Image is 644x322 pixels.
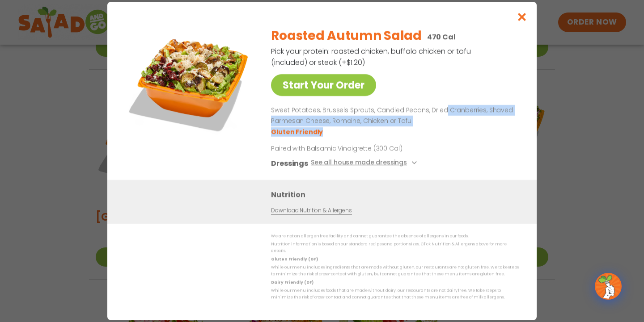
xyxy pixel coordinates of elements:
a: Start Your Order [271,74,376,96]
strong: Dairy Friendly (DF) [271,280,313,285]
p: 470 Cal [427,31,456,42]
p: Pick your protein: roasted chicken, buffalo chicken or tofu (included) or steak (+$1.20) [271,46,472,68]
p: Nutrition information is based on our standard recipes and portion sizes. Click Nutrition & Aller... [271,241,519,255]
h3: Nutrition [271,189,523,200]
img: wpChatIcon [596,274,621,299]
p: While our menu includes foods that are made without dairy, our restaurants are not dairy free. We... [271,287,519,301]
img: Featured product photo for Roasted Autumn Salad [127,20,253,145]
p: Paired with Balsamic Vinaigrette (300 Cal) [271,144,436,153]
strong: Gluten Friendly (GF) [271,256,318,262]
p: We are not an allergen free facility and cannot guarantee the absence of allergens in our foods. [271,233,519,239]
h2: Roasted Autumn Salad [271,26,421,45]
p: Sweet Potatoes, Brussels Sprouts, Candied Pecans, Dried Cranberries, Shaved Parmesan Cheese, Roma... [271,105,515,126]
a: Download Nutrition & Allergens [271,206,352,215]
h3: Dressings [271,158,308,169]
button: See all house made dressings [311,158,419,169]
li: Gluten Friendly [271,127,324,137]
button: Close modal [508,2,537,32]
p: While our menu includes ingredients that are made without gluten, our restaurants are not gluten ... [271,264,519,278]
